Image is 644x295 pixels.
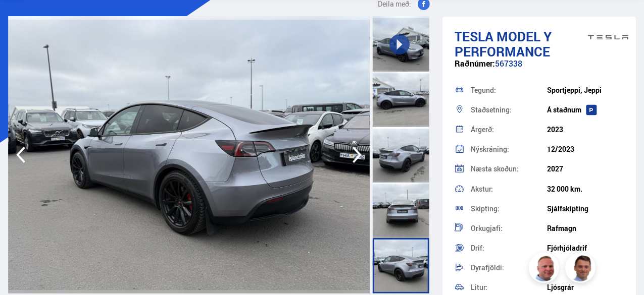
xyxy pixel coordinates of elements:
div: Rafmagn [547,224,624,232]
div: Sportjeppi, Jeppi [547,86,624,94]
div: Litur: [471,284,548,291]
div: 567338 [455,59,624,79]
div: Skipting: [471,205,548,212]
div: Næsta skoðun: [471,165,548,172]
div: Ljósgrár [547,283,624,291]
div: Drif: [471,245,548,252]
div: 2027 [547,165,624,173]
div: Nýskráning: [471,146,548,153]
img: brand logo [588,22,628,53]
img: siFngHWaQ9KaOqBr.png [530,254,561,284]
img: FbJEzSuNWCJXmdc-.webp [567,254,597,284]
span: Tesla [455,27,493,45]
div: 2023 [547,126,624,134]
div: Á staðnum [547,106,624,114]
div: 12/2023 [547,145,624,153]
button: Open LiveChat chat widget [8,4,38,34]
div: Akstur: [471,186,548,193]
span: Model Y PERFORMANCE [455,27,552,61]
div: Fjórhjóladrif [547,244,624,252]
div: Orkugjafi: [471,225,548,232]
div: Tegund: [471,87,548,94]
img: 2937215.jpeg [8,16,370,293]
div: Árgerð: [471,126,548,133]
div: Staðsetning: [471,106,548,113]
div: Dyrafjöldi: [471,264,548,271]
div: Sjálfskipting [547,205,624,213]
div: 32 000 km. [547,185,624,193]
span: Raðnúmer: [455,58,495,69]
